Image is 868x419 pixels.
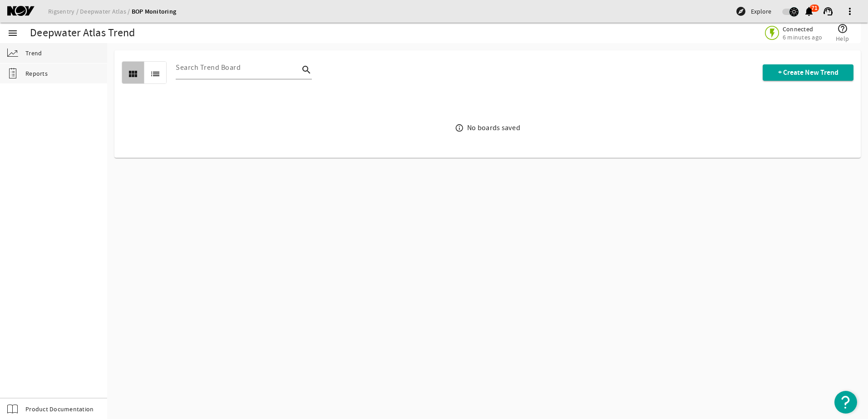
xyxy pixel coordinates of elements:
[25,404,94,414] span: Product Documentation
[804,6,814,17] mat-icon: notifications
[735,6,746,17] mat-icon: explore
[150,68,161,79] mat-icon: list
[839,0,861,22] button: more_vert
[804,7,814,16] button: 71
[455,124,464,133] i: info_outline
[80,7,132,15] a: Deepwater Atlas
[128,68,138,79] mat-icon: view_module
[176,62,299,73] input: Search Trend Board
[732,4,775,19] button: Explore
[763,64,853,81] button: + Create New Trend
[823,6,833,17] mat-icon: support_agent
[783,25,822,33] span: Connected
[836,34,849,43] span: Help
[25,69,48,78] span: Reports
[30,29,135,38] div: Deepwater Atlas Trend
[834,391,857,414] button: Open Resource Center
[301,64,312,75] i: search
[467,123,520,132] div: No boards saved
[783,33,822,41] span: 6 minutes ago
[7,28,18,39] mat-icon: menu
[48,7,80,15] a: Rigsentry
[778,68,838,77] span: + Create New Trend
[132,7,177,16] a: BOP Monitoring
[25,49,42,58] span: Trend
[837,23,848,34] mat-icon: help_outline
[751,7,771,16] span: Explore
